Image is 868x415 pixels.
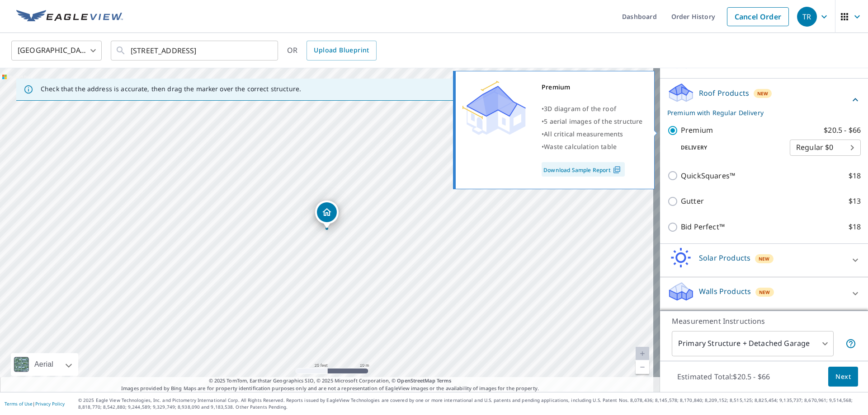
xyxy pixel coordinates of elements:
div: Dropped pin, building 1, Residential property, 420 Park Ave Corning, NY 14830 [315,201,339,228]
div: Regular $0 [790,135,861,160]
span: All critical measurements [544,130,623,138]
div: [GEOGRAPHIC_DATA] [11,38,102,63]
div: Aerial [11,353,78,376]
p: Premium with Regular Delivery [667,108,850,117]
div: Primary Structure + Detached Garage [672,331,834,356]
span: New [759,255,770,262]
img: Premium [462,81,526,135]
span: 5 aerial images of the structure [544,117,642,126]
div: Roof ProductsNewPremium with Regular Delivery [667,82,861,117]
span: Upload Blueprint [314,45,369,56]
input: Search by address or latitude-longitude [131,38,259,63]
div: OR [287,41,377,61]
p: QuickSquares™ [681,170,735,182]
p: Delivery [667,144,790,152]
a: Upload Blueprint [307,41,376,61]
div: TR [797,7,817,27]
span: Next [835,371,851,382]
p: $20.5 - $66 [824,125,861,136]
div: • [542,103,643,115]
span: Waste calculation table [544,142,617,151]
a: Current Level 20, Zoom Out [636,360,649,374]
a: Terms [437,377,452,384]
p: Estimated Total: $20.5 - $66 [670,367,777,387]
p: © 2025 Eagle View Technologies, Inc. and Pictometry International Corp. All Rights Reserved. Repo... [78,397,863,410]
p: Check that the address is accurate, then drag the marker over the correct structure. [41,85,301,93]
img: Pdf Icon [611,166,623,174]
span: Your report will include the primary structure and a detached garage if one exists. [845,338,856,349]
div: • [542,115,643,128]
p: Roof Products [699,88,749,98]
button: Next [828,367,858,387]
a: Current Level 20, Zoom In Disabled [636,347,649,360]
div: Aerial [32,353,56,376]
img: EV Logo [16,10,123,23]
p: Gutter [681,196,704,207]
a: Download Sample Report [542,162,625,177]
span: © 2025 TomTom, Earthstar Geographics SIO, © 2025 Microsoft Corporation, © [209,377,452,385]
div: Walls ProductsNew [667,281,861,307]
a: OpenStreetMap [397,377,435,384]
div: Premium [542,81,643,93]
p: Walls Products [699,286,751,297]
span: New [759,289,770,296]
div: • [542,140,643,153]
p: Premium [681,125,713,136]
p: $18 [849,221,861,233]
div: Solar ProductsNew [667,247,861,273]
span: 3D diagram of the roof [544,104,616,113]
div: • [542,128,643,140]
p: Bid Perfect™ [681,221,725,233]
a: Cancel Order [727,7,789,26]
p: $18 [849,170,861,182]
a: Terms of Use [5,401,33,407]
p: Solar Products [699,252,750,263]
a: Privacy Policy [35,401,65,407]
p: Measurement Instructions [672,316,856,326]
span: New [757,90,769,97]
p: $13 [849,196,861,207]
p: | [5,401,65,406]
